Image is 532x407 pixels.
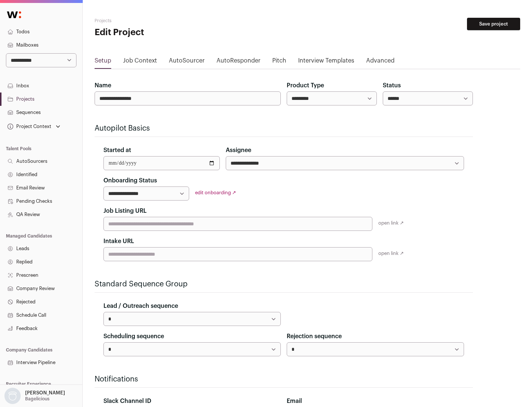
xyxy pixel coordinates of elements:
[3,7,25,22] img: Wellfound
[103,237,134,246] label: Intake URL
[95,374,473,384] h2: Notifications
[103,206,147,215] label: Job Listing URL
[169,56,205,68] a: AutoSourcer
[383,81,401,90] label: Status
[95,18,236,24] h2: Projects
[25,396,50,402] p: Bagelicious
[216,56,260,68] a: AutoResponder
[95,123,473,134] h2: Autopilot Basics
[123,56,157,68] a: Job Context
[272,56,286,68] a: Pitch
[4,388,21,404] img: nopic.png
[95,27,236,38] h1: Edit Project
[287,332,342,341] label: Rejection sequence
[195,190,236,195] a: edit onboarding ↗
[103,302,178,310] label: Lead / Outreach sequence
[6,121,62,132] button: Open dropdown
[95,81,111,90] label: Name
[95,56,111,68] a: Setup
[366,56,395,68] a: Advanced
[287,81,324,90] label: Product Type
[103,332,164,341] label: Scheduling sequence
[467,18,520,30] button: Save project
[6,124,51,129] div: Project Context
[226,146,251,155] label: Assignee
[298,56,354,68] a: Interview Templates
[103,176,157,185] label: Onboarding Status
[95,279,473,289] h2: Standard Sequence Group
[25,390,65,396] p: [PERSON_NAME]
[103,146,131,155] label: Started at
[3,388,66,404] button: Open dropdown
[287,397,464,406] div: Email
[103,397,151,406] label: Slack Channel ID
